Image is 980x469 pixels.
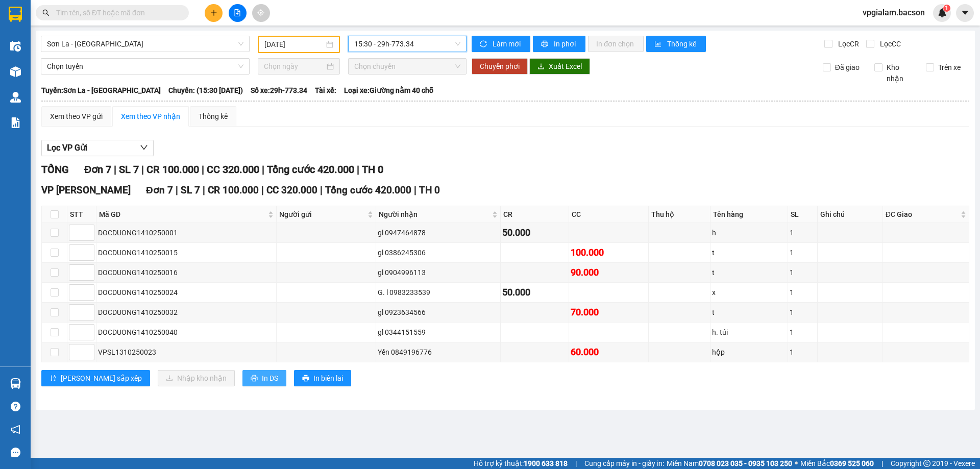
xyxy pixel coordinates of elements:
[47,141,87,154] span: Lọc VP Gửi
[10,66,21,77] img: warehouse-icon
[379,209,491,220] span: Người nhận
[96,243,277,263] td: DOCDUONG1410250015
[923,460,930,467] span: copyright
[96,263,277,283] td: DOCDUONG1410250016
[61,373,142,384] span: [PERSON_NAME] sắp xếp
[313,373,343,384] span: In biên lai
[96,323,277,342] td: DOCDUONG1410250040
[56,7,177,18] input: Tìm tên, số ĐT hoặc mã đơn
[414,184,416,196] span: |
[474,458,568,469] span: Hỗ trợ kỹ thuật:
[10,117,21,128] img: solution-icon
[234,9,241,16] span: file-add
[790,247,816,258] div: 1
[876,38,902,50] span: Lọc CC
[10,92,21,103] img: warehouse-icon
[584,458,664,469] span: Cung cấp máy in - giấy in:
[96,223,277,243] td: DOCDUONG1410250001
[9,7,22,22] img: logo-vxr
[354,36,460,52] span: 15:30 - 29h-773.34
[41,184,131,196] span: VP [PERSON_NAME]
[203,184,205,196] span: |
[378,307,499,318] div: gl 0923634566
[800,458,874,469] span: Miền Bắc
[47,36,243,52] span: Sơn La - Hà Nội
[569,206,649,223] th: CC
[524,459,568,467] strong: 1900 633 818
[261,184,264,196] span: |
[378,227,499,238] div: gl 0947464878
[98,287,275,298] div: DOCDUONG1410250024
[529,58,590,75] button: downloadXuất Excel
[210,9,217,16] span: plus
[264,61,325,72] input: Chọn ngày
[362,163,383,176] span: TH 0
[419,184,440,196] span: TH 0
[571,345,647,359] div: 60.000
[654,40,663,48] span: bar-chart
[11,425,20,434] span: notification
[646,36,706,52] button: bar-chartThống kê
[790,227,816,238] div: 1
[264,39,324,50] input: 13/10/2025
[712,347,786,358] div: hộp
[667,38,698,50] span: Thống kê
[10,41,21,52] img: warehouse-icon
[541,40,550,48] span: printer
[41,163,69,176] span: TỔNG
[472,58,528,75] button: Chuyển phơi
[502,226,567,240] div: 50.000
[588,36,644,52] button: In đơn chọn
[199,111,228,122] div: Thống kê
[10,378,21,389] img: warehouse-icon
[11,448,20,457] span: message
[41,140,154,156] button: Lọc VP Gửi
[712,267,786,278] div: t
[168,85,243,96] span: Chuyến: (15:30 [DATE])
[251,375,258,383] span: printer
[98,227,275,238] div: DOCDUONG1410250001
[242,370,286,386] button: printerIn DS
[831,62,864,73] span: Đã giao
[99,209,266,220] span: Mã GD
[119,163,139,176] span: SL 7
[98,247,275,258] div: DOCDUONG1410250015
[302,375,309,383] span: printer
[472,36,530,52] button: syncLàm mới
[712,307,786,318] div: t
[202,163,204,176] span: |
[325,184,411,196] span: Tổng cước 420.000
[279,209,365,220] span: Người gửi
[357,163,359,176] span: |
[378,327,499,338] div: gl 0344151559
[943,5,950,12] sup: 1
[571,305,647,319] div: 70.000
[790,267,816,278] div: 1
[790,307,816,318] div: 1
[252,4,270,22] button: aim
[229,4,247,22] button: file-add
[266,184,317,196] span: CC 320.000
[571,245,647,260] div: 100.000
[699,459,792,467] strong: 0708 023 035 - 0935 103 250
[121,111,180,122] div: Xem theo VP nhận
[710,206,788,223] th: Tên hàng
[208,184,259,196] span: CR 100.000
[493,38,522,50] span: Làm mới
[84,163,111,176] span: Đơn 7
[146,184,173,196] span: Đơn 7
[956,4,974,22] button: caret-down
[344,85,433,96] span: Loại xe: Giường nằm 40 chỗ
[790,327,816,338] div: 1
[571,265,647,280] div: 90.000
[712,287,786,298] div: x
[207,163,259,176] span: CC 320.000
[480,40,488,48] span: sync
[834,38,861,50] span: Lọc CR
[938,8,947,17] img: icon-new-feature
[267,163,354,176] span: Tổng cước 420.000
[41,370,150,386] button: sort-ascending[PERSON_NAME] sắp xếp
[961,8,970,17] span: caret-down
[378,287,499,298] div: G. l 0983233539
[294,370,351,386] button: printerIn biên lai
